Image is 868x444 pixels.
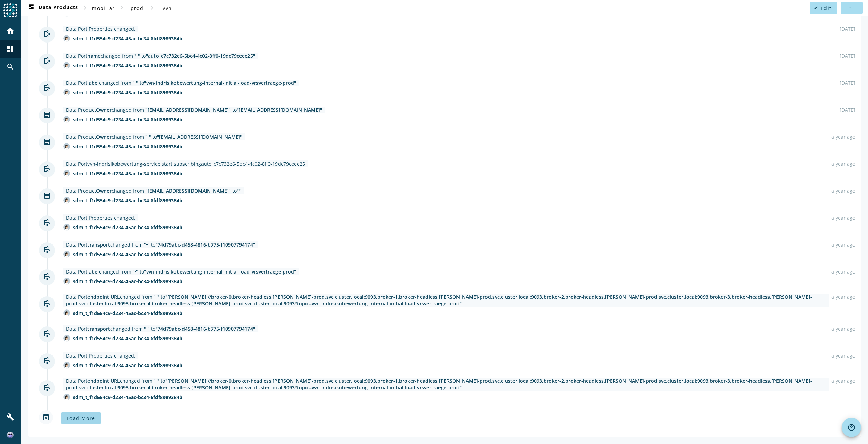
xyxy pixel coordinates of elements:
div: sdm_t_f1d554c9-d234-45ac-bc34-6fdf8989384b [73,335,182,342]
img: spoud-logo.svg [3,3,17,17]
span: "[PERSON_NAME]://broker-0.broker-headless.[PERSON_NAME]-prod.svc.cluster.local:9093,broker-1.brok... [66,294,812,307]
span: "[PERSON_NAME]://broker-0.broker-headless.[PERSON_NAME]-prod.svc.cluster.local:9093,broker-1.brok... [66,378,812,391]
img: avatar [63,116,70,123]
div: sdm_t_f1d554c9-d234-45ac-bc34-6fdf8989384b [73,143,182,150]
img: avatar [63,89,70,96]
div: Data Port changed from " " to [66,53,255,59]
span: Edit [821,5,831,11]
div: sdm_t_f1d554c9-d234-45ac-bc34-6fdf8989384b [73,35,182,42]
span: "vvn-indrisikobewertung-internal-initial-load-vrsvertraege-prod" [144,80,296,86]
span: "" [237,187,241,194]
img: avatar [63,362,70,369]
span: Owner [96,133,112,140]
img: avatar [63,251,70,258]
div: Data Port auto_c7c732e6-5bc4-4c02-8ff0-19dc79ceee25 [66,160,305,167]
div: Data Port changed from " " to [66,241,255,248]
div: [DATE] [840,80,855,86]
div: sdm_t_f1d554c9-d234-45ac-bc34-6fdf8989384b [73,251,182,258]
div: a year ago [831,325,855,332]
span: "vvn-indrisikobewertung-internal-initial-load-vrsvertraege-prod" [144,268,296,275]
span: label [87,80,99,86]
span: mobiliar [92,5,115,11]
div: a year ago [831,352,855,359]
img: avatar [63,35,70,42]
mat-icon: chevron_right [117,3,126,12]
span: "74d79abc-d458-4816-b775-f10907794174" [155,325,255,332]
button: vvn [156,2,178,14]
div: [DATE] [840,26,855,32]
span: [EMAIL_ADDRESS][DOMAIN_NAME] [148,107,229,113]
div: sdm_t_f1d554c9-d234-45ac-bc34-6fdf8989384b [73,362,182,369]
button: Edit [810,2,837,14]
div: a year ago [831,241,855,248]
img: avatar [63,170,70,177]
span: Owner [96,187,112,194]
div: sdm_t_f1d554c9-d234-45ac-bc34-6fdf8989384b [73,310,182,316]
div: Data Product changed from " " to [66,133,242,140]
div: sdm_t_f1d554c9-d234-45ac-bc34-6fdf8989384b [73,170,182,177]
div: sdm_t_f1d554c9-d234-45ac-bc34-6fdf8989384b [73,197,182,204]
mat-icon: home [6,27,15,35]
mat-icon: more_horiz [848,6,851,10]
img: c236d652661010a910244b51621316f6 [7,432,14,438]
div: Data Port Properties changed. [66,352,135,359]
span: vvn-indrisikobewertung-service start subscribing [87,160,201,167]
span: [EMAIL_ADDRESS][DOMAIN_NAME] [148,187,229,194]
button: Load More [61,412,101,424]
div: sdm_t_f1d554c9-d234-45ac-bc34-6fdf8989384b [73,278,182,285]
mat-icon: search [6,63,15,71]
div: sdm_t_f1d554c9-d234-45ac-bc34-6fdf8989384b [73,89,182,96]
span: "auto_c7c732e6-5bc4-4c02-8ff0-19dc79ceee25" [146,53,255,59]
button: mobiliar [89,2,117,14]
mat-icon: chevron_right [148,3,156,12]
div: a year ago [831,294,855,300]
mat-icon: event_busy [39,410,53,424]
div: Data Port changed from " " to [66,80,296,86]
span: Owner [96,107,112,113]
span: "[EMAIL_ADDRESS][DOMAIN_NAME]" [157,133,242,140]
div: [DATE] [840,107,855,113]
img: avatar [63,278,70,285]
img: avatar [63,224,70,231]
span: transport [87,325,110,332]
div: a year ago [831,133,855,140]
div: sdm_t_f1d554c9-d234-45ac-bc34-6fdf8989384b [73,394,182,400]
div: Data Port changed from " " to [66,378,826,391]
div: Data Port changed from " " to [66,325,255,332]
div: a year ago [831,187,855,194]
div: Data Port Properties changed. [66,26,135,32]
mat-icon: edit [814,6,818,10]
span: "74d79abc-d458-4816-b775-f10907794174" [155,241,255,248]
span: name [87,53,101,59]
mat-icon: help_outline [847,423,856,432]
div: a year ago [831,160,855,167]
div: Data Port changed from " " to [66,268,296,275]
span: prod [131,5,143,11]
mat-icon: dashboard [27,4,35,12]
div: a year ago [831,378,855,384]
div: sdm_t_f1d554c9-d234-45ac-bc34-6fdf8989384b [73,116,182,123]
mat-icon: dashboard [6,45,15,53]
div: Data Port changed from " " to [66,294,826,307]
div: Data Product changed from " " to [66,107,322,113]
img: avatar [63,335,70,342]
span: transport [87,241,110,248]
div: a year ago [831,268,855,275]
span: label [87,268,99,275]
div: Data Product changed from " " to [66,187,241,194]
span: Data Products [27,4,78,12]
img: avatar [63,62,70,69]
div: [DATE] [840,53,855,59]
button: Data Products [24,2,81,14]
mat-icon: chevron_right [81,3,89,12]
span: vvn [163,5,172,11]
div: sdm_t_f1d554c9-d234-45ac-bc34-6fdf8989384b [73,224,182,231]
div: Data Port Properties changed. [66,214,135,221]
span: endpoint URL [87,378,120,384]
div: sdm_t_f1d554c9-d234-45ac-bc34-6fdf8989384b [73,62,182,69]
img: avatar [63,143,70,150]
img: avatar [63,394,70,400]
img: avatar [63,197,70,204]
mat-icon: build [6,413,15,421]
button: prod [126,2,148,14]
